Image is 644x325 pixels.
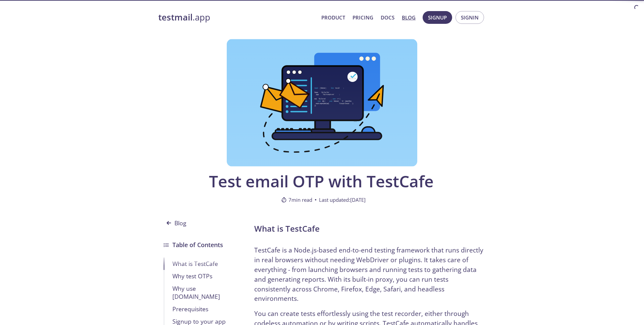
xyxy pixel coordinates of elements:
h2: What is TestCafe [254,223,486,235]
span: Signup [428,13,447,22]
a: Docs [381,13,394,22]
button: Signup [423,11,452,24]
a: Pricing [353,13,373,22]
div: What is TestCafe [172,260,233,268]
div: Prerequisites [172,305,233,313]
h3: Table of Contents [172,240,223,249]
div: Why use [DOMAIN_NAME] [172,284,233,301]
a: Blog [402,13,416,22]
button: Signin [455,11,484,24]
span: Last updated: [DATE] [319,196,366,204]
span: 7 min read [281,196,312,204]
p: TestCafe is a Node.js-based end-to-end testing framework that runs directly in real browsers with... [254,245,486,304]
div: Why test OTPs [172,272,233,280]
span: Signin [461,13,479,22]
span: Test email OTP with TestCafe [207,172,436,190]
a: Product [321,13,345,22]
a: testmail.app [158,12,316,23]
a: Blog [164,207,233,232]
span: Blog [164,217,191,229]
strong: testmail [158,11,193,23]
